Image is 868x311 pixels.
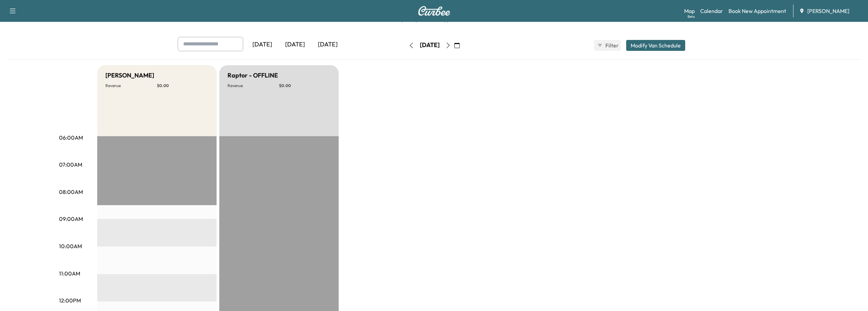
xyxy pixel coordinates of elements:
[729,7,786,15] a: Book New Appointment
[227,83,279,88] p: Revenue
[279,37,311,53] div: [DATE]
[700,7,723,15] a: Calendar
[59,296,81,305] p: 12:00PM
[420,41,440,50] div: [DATE]
[246,37,279,53] div: [DATE]
[105,71,154,80] h5: [PERSON_NAME]
[807,7,849,15] span: [PERSON_NAME]
[418,6,451,16] img: Curbee Logo
[59,133,83,142] p: 06:00AM
[279,83,330,88] p: $ 0.00
[59,269,80,278] p: 11:00AM
[59,215,83,223] p: 09:00AM
[594,40,621,51] button: Filter
[59,242,82,250] p: 10:00AM
[626,40,685,51] button: Modify Van Schedule
[688,14,695,19] div: Beta
[157,83,208,88] p: $ 0.00
[311,37,344,53] div: [DATE]
[605,41,618,50] span: Filter
[227,71,278,80] h5: Raptor - OFFLINE
[684,7,695,15] a: MapBeta
[59,188,83,196] p: 08:00AM
[105,83,157,88] p: Revenue
[59,160,82,169] p: 07:00AM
